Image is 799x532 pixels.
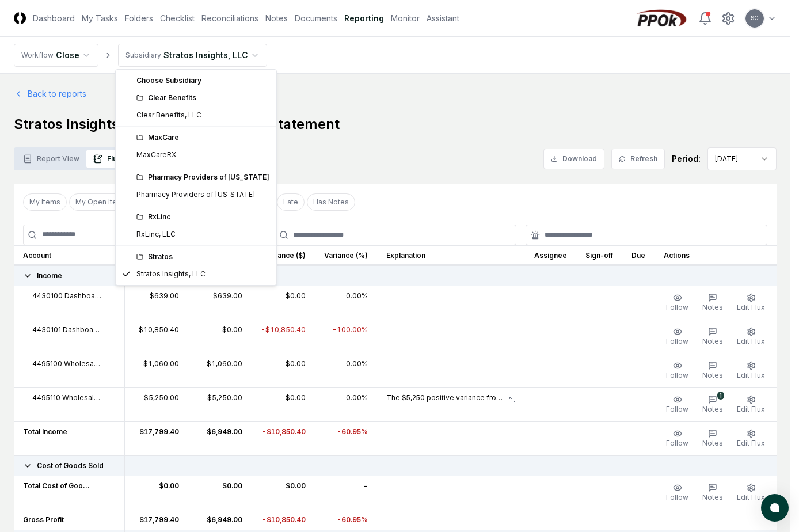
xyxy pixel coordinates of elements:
div: MaxCareRX [136,150,176,160]
div: RxLinc [136,212,269,222]
div: Pharmacy Providers of [US_STATE] [136,189,255,200]
div: RxLinc, LLC [136,229,176,240]
div: MaxCare [136,132,269,143]
div: Choose Subsidiary [118,72,274,89]
div: Clear Benefits, LLC [136,110,201,120]
div: Stratos [136,252,269,262]
div: Stratos Insights, LLC [136,269,206,279]
div: Clear Benefits [136,93,269,103]
div: Pharmacy Providers of [US_STATE] [136,172,269,183]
